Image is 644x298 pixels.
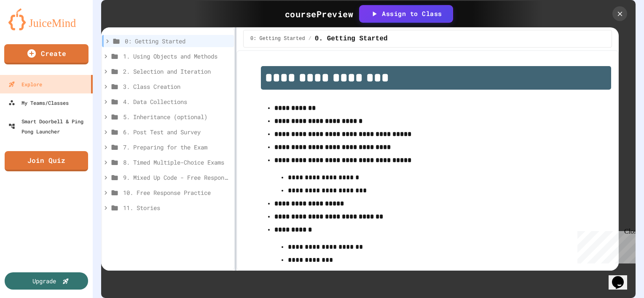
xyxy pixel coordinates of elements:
button: Assign to Class [360,6,452,22]
div: My Teams/Classes [8,98,69,108]
iframe: chat widget [574,228,636,263]
div: Chat with us now!Close [3,3,58,53]
img: logo-orange.svg [8,8,84,30]
div: course Preview [285,8,354,20]
div: Explore [8,79,42,89]
div: Upgrade [32,277,56,285]
div: Smart Doorbell & Ping Pong Launcher [8,116,89,136]
iframe: chat widget [609,264,636,290]
a: Join Quiz [5,151,88,171]
a: Create [4,44,89,64]
div: Assign to Class [370,9,442,19]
